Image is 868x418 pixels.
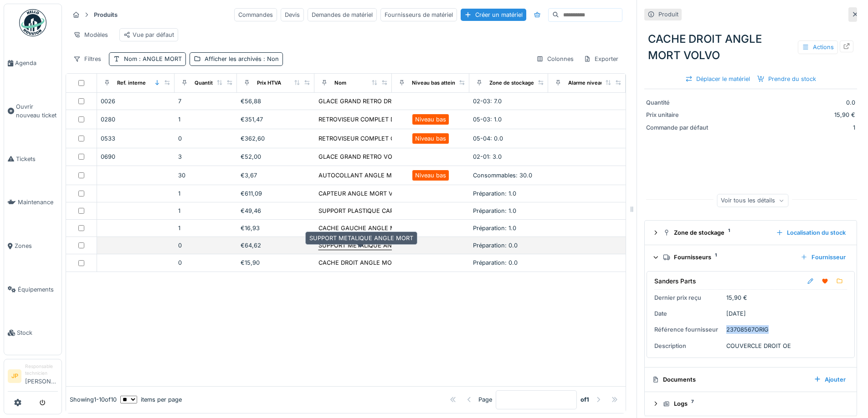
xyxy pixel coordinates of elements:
div: 15,90 € [718,111,855,119]
span: Stock [17,328,58,337]
div: 0280 [101,115,171,124]
span: Préparation: 1.0 [473,207,516,214]
div: AUTOCOLLANT ANGLE MORT 170X250M [318,171,435,180]
div: 0 [178,241,233,250]
strong: Produits [90,10,121,19]
div: 1 [178,206,233,215]
a: Équipements [4,268,62,312]
div: Page [478,395,492,404]
a: Agenda [4,41,62,85]
div: Niveau bas [415,171,446,180]
div: Commande par défaut [646,123,714,132]
div: GLACE GRAND RETRO DROIT VOLVO ANGLE MORT [318,97,464,106]
a: JP Responsable technicien[PERSON_NAME] [8,363,58,392]
div: Modèles [69,28,112,41]
div: 0 [178,134,233,143]
a: Maintenance [4,181,62,224]
img: Badge_color-CXgf-gQk.svg [19,9,46,36]
span: Préparation: 1.0 [473,190,516,197]
div: €15,90 [241,258,311,267]
span: Tickets [16,155,58,163]
div: SUPPORT PLASTIQUE CAPTEUR ANGLE MORT VOLVO [318,206,472,215]
div: Produit [658,10,678,19]
div: Demandes de matériel [308,8,377,21]
div: 1 [178,115,233,124]
a: Tickets [4,137,62,181]
div: SUPPORT METALIQUE ANGLE MORT [305,232,417,245]
div: Colonnes [532,52,578,65]
div: €64,62 [241,241,311,250]
span: Ouvrir nouveau ticket [16,102,58,120]
div: CACHE DROIT ANGLE MORT VOLVO [318,258,421,267]
summary: Logs7 [648,396,853,413]
li: JP [8,369,21,383]
div: €56,88 [241,97,311,106]
span: Préparation: 0.0 [473,242,518,249]
div: Dernier prix reçu [654,293,723,302]
div: Quantité [195,79,216,87]
div: CAPTEUR ANGLE MORT VOLVO [318,189,409,198]
div: Showing 1 - 10 of 10 [70,395,117,404]
div: Date [654,309,723,318]
div: €52,00 [241,152,311,161]
div: Référence fournisseur [654,325,723,334]
div: 0026 [101,97,171,106]
div: Quantité [646,98,714,107]
div: Responsable technicien [25,363,58,377]
div: Prix unitaire [646,111,714,119]
div: Afficher les archivés [205,55,279,63]
summary: DocumentsAjouter [648,371,853,388]
div: Prendre du stock [754,73,820,85]
strong: of 1 [580,395,589,404]
div: Prix HTVA [257,79,281,87]
div: €3,67 [241,171,311,180]
div: Déplacer le matériel [682,73,754,85]
span: Maintenance [18,198,58,206]
div: Nom [334,79,346,87]
div: Créer un matériel [461,9,526,21]
span: Équipements [18,285,58,294]
div: Fournisseur [797,251,849,263]
div: Niveau bas atteint ? [412,79,461,87]
div: Ajouter [810,373,849,386]
a: Zones [4,224,62,268]
div: Filtres [69,52,105,65]
div: Zone de stockage [489,79,534,87]
span: 02-01: 3.0 [473,153,502,160]
div: Alarme niveau bas [568,79,614,87]
div: COUVERCLE DROIT OE [726,342,791,350]
div: 15,90 € [726,293,747,302]
div: Localisation du stock [772,227,849,239]
div: 23708567ORIG [726,325,769,334]
div: 0.0 [718,98,855,107]
div: Documents [652,375,806,384]
span: 02-03: 7.0 [473,98,502,105]
div: Fournisseurs de matériel [380,8,457,21]
div: Ref. interne [117,79,146,87]
div: 30 [178,171,233,180]
div: 3 [178,152,233,161]
div: Sanders Parts [654,277,696,286]
div: items per page [120,395,182,404]
div: Actions [798,40,838,54]
div: €611,09 [241,189,311,198]
div: Voir tous les détails [717,194,788,207]
a: Ouvrir nouveau ticket [4,85,62,137]
div: Commandes [234,8,277,21]
div: €16,93 [241,224,311,232]
div: SUPPORT METALIQUE ANGLE MORT [318,241,422,250]
span: Zones [15,242,58,250]
div: RETROVISEUR COMPLET DROIT AVEC ANGLE MORT VOLVO [318,115,488,124]
div: Niveau bas [415,134,446,143]
div: Zone de stockage [663,228,769,237]
span: Consommables: 30.0 [473,172,532,179]
div: Fournisseurs [663,253,793,262]
summary: Fournisseurs1Fournisseur [648,249,853,266]
div: CACHE DROIT ANGLE MORT VOLVO [644,27,857,67]
span: Préparation: 0.0 [473,259,518,266]
span: Agenda [15,59,58,67]
span: 05-03: 1.0 [473,116,502,123]
div: 0 [178,258,233,267]
span: : Non [262,55,279,62]
div: €362,60 [241,134,311,143]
